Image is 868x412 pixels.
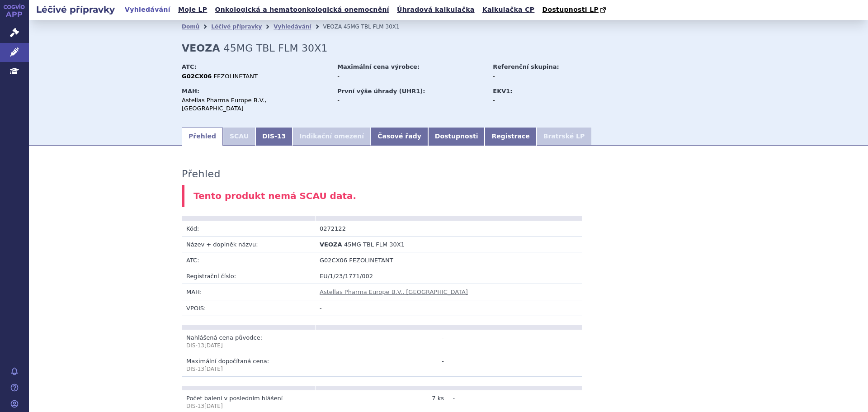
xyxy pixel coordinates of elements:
[182,221,315,237] td: Kód:
[320,257,347,264] span: G02CX06
[182,128,223,146] a: Přehled
[337,96,484,104] div: -
[182,284,315,300] td: MAH:
[182,252,315,268] td: ATC:
[274,24,311,30] a: Vyhledávání
[485,128,536,146] a: Registrace
[211,24,262,30] a: Léčivé přípravky
[315,353,448,376] td: -
[344,241,405,248] span: 45MG TBL FLM 30X1
[337,72,484,81] div: -
[182,268,315,284] td: Registrační číslo:
[182,330,315,353] td: Nahlášená cena původce:
[186,403,311,410] p: DIS-13
[320,289,468,295] a: Astellas Pharma Europe B.V., [GEOGRAPHIC_DATA]
[493,88,512,95] strong: EKV1:
[224,43,328,54] span: 45MG TBL FLM 30X1
[315,330,448,353] td: -
[175,4,210,16] a: Moje LP
[371,128,428,146] a: Časové řady
[394,4,477,16] a: Úhradová kalkulačka
[182,236,315,252] td: Název + doplněk názvu:
[182,353,315,376] td: Maximální dopočítaná cena:
[493,63,559,70] strong: Referenční skupina:
[182,73,212,80] strong: G02CX06
[493,96,594,104] div: -
[204,342,223,349] span: [DATE]
[349,257,393,264] span: FEZOLINETANT
[428,128,485,146] a: Dostupnosti
[539,4,610,16] a: Dostupnosti LP
[182,88,199,95] strong: MAH:
[323,24,342,30] span: VEOZA
[212,4,392,16] a: Onkologická a hematoonkologická onemocnění
[204,403,223,409] span: [DATE]
[186,365,311,373] p: DIS-13
[315,300,582,316] td: -
[29,3,122,16] h2: Léčivé přípravky
[186,342,311,350] p: DIS-13
[182,96,329,113] div: Astellas Pharma Europe B.V., [GEOGRAPHIC_DATA]
[315,268,582,284] td: EU/1/23/1771/002
[204,366,223,372] span: [DATE]
[337,88,425,95] strong: První výše úhrady (UHR1):
[542,6,599,13] span: Dostupnosti LP
[182,168,221,180] h3: Přehled
[480,4,538,16] a: Kalkulačka CP
[214,73,258,80] span: FEZOLINETANT
[255,128,292,146] a: DIS-13
[344,24,400,30] span: 45MG TBL FLM 30X1
[182,185,715,207] div: Tento produkt nemá SCAU data.
[182,43,220,54] strong: VEOZA
[182,24,199,30] a: Domů
[315,221,448,237] td: 0272122
[337,63,420,70] strong: Maximální cena výrobce:
[493,72,594,81] div: -
[122,4,173,16] a: Vyhledávání
[320,241,342,248] span: VEOZA
[182,300,315,316] td: VPOIS:
[182,63,197,70] strong: ATC:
